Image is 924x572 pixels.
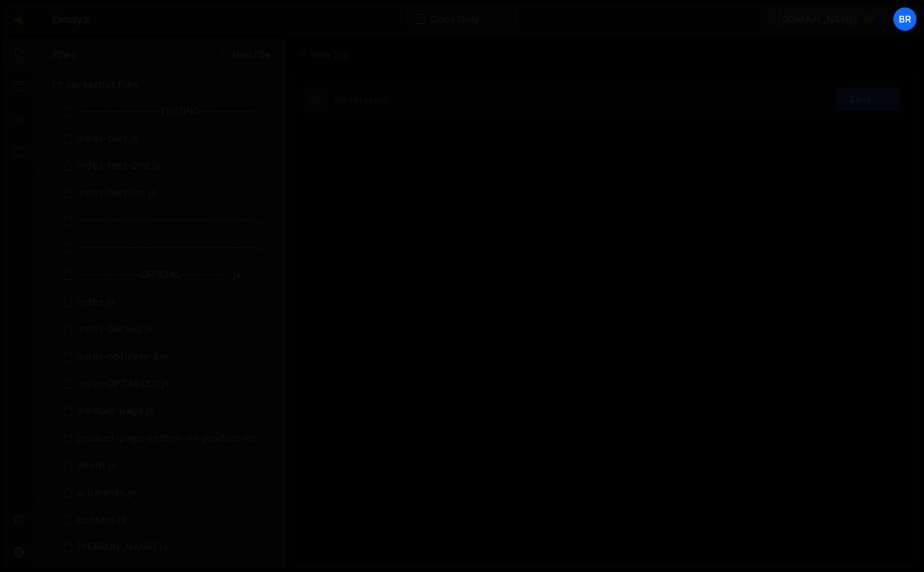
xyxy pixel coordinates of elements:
[52,98,291,125] div: 15742/46030.js
[77,160,161,172] div: index-test-2nd.js
[893,7,917,31] a: br
[77,323,153,336] div: index-backup.js
[77,514,126,526] div: contact.js
[77,460,117,472] div: about.js
[52,261,286,289] div: 15742/46029.js
[52,343,286,370] div: 15742/45973.js
[52,11,89,27] div: Omaya
[77,187,157,200] div: index-test-1st.js
[52,479,286,507] div: 15742/44749.js
[77,405,154,417] div: product-page.js
[77,351,169,363] div: index-optimize-2.js
[52,125,286,153] div: 15742/46031.js
[52,534,286,561] div: 15742/44741.js
[77,378,170,390] div: index-OPTIMIZED.js
[77,106,265,118] div: --------------------TESTING-----------------------.js
[334,94,387,106] div: Not yet saved
[52,47,77,62] h2: Files
[52,316,286,343] div: 15742/46032.js
[835,87,901,112] button: Save
[405,7,519,31] button: Code Only
[36,71,286,98] div: Javascript files
[77,269,241,281] div: ---------------OFFICIAL------------.js
[77,487,136,499] div: u-parallax.js
[52,452,286,479] div: 15742/44642.js
[52,180,286,207] div: 15742/46033.js
[3,3,36,35] a: 🤙
[297,48,354,61] div: New File
[77,133,138,145] div: index-test.js
[52,425,291,452] div: 15742/45901.js
[77,296,114,308] div: index.js
[77,242,265,254] div: ---------------------------------------------------------------------------------------.js
[77,541,168,554] div: [PERSON_NAME].js
[52,507,286,534] div: 15742/44740.js
[52,153,286,180] div: 15742/46039.js
[52,207,291,234] div: 15742/46028.js
[52,234,291,261] div: 15742/46027.js
[766,7,889,31] a: [DOMAIN_NAME]
[52,398,286,425] div: 15742/43060.js
[77,214,265,227] div: ---------------------------------------------------------------------------------------.js
[219,49,270,60] button: New File
[52,289,286,316] div: 15742/41862.js
[77,432,265,445] div: product-page-before--vh-product-change.js
[52,370,286,398] div: 15742/45943.js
